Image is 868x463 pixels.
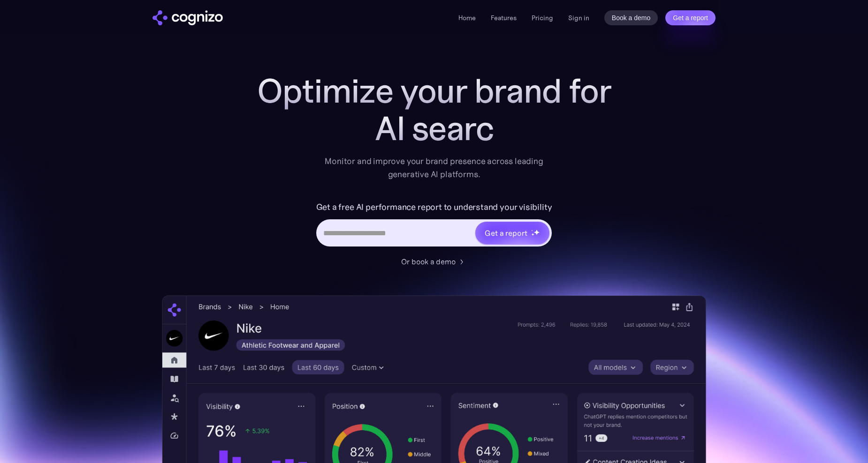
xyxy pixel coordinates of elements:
[246,72,622,110] h1: Optimize your brand for
[485,227,527,239] div: Get a report
[531,233,534,236] img: star
[316,200,552,251] form: Hero URL Input Form
[316,200,552,215] label: Get a free AI performance report to understand your visibility
[152,10,223,25] img: cognizo logo
[665,10,716,25] a: Get a report
[474,221,550,245] a: Get a reportstarstarstar
[568,12,589,23] a: Sign in
[532,14,553,22] a: Pricing
[319,155,549,181] div: Monitor and improve your brand presence across leading generative AI platforms.
[401,256,456,267] div: Or book a demo
[152,10,223,25] a: home
[401,256,467,267] a: Or book a demo
[531,230,533,231] img: star
[533,229,540,235] img: star
[604,10,658,25] a: Book a demo
[458,14,476,22] a: Home
[246,110,622,147] div: AI searc
[491,14,517,22] a: Features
